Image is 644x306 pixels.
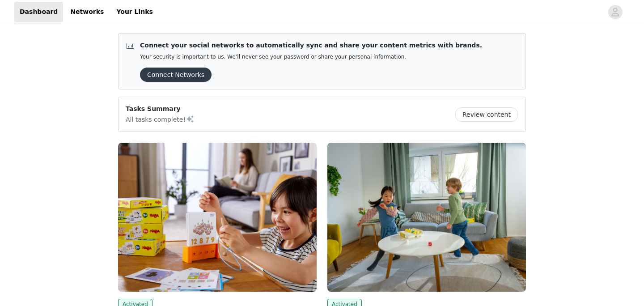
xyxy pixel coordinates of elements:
a: Your Links [111,2,158,22]
img: HABA USA [118,143,317,292]
a: Dashboard [14,2,63,22]
p: All tasks complete! [126,114,195,124]
button: Connect Networks [140,68,212,82]
img: HABA USA [327,143,526,292]
button: Review content [455,107,518,122]
a: Networks [65,2,109,22]
p: Tasks Summary [126,104,195,114]
div: avatar [611,5,619,19]
p: Connect your social networks to automatically sync and share your content metrics with brands. [140,41,482,50]
p: Your security is important to us. We’ll never see your password or share your personal information. [140,54,482,60]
